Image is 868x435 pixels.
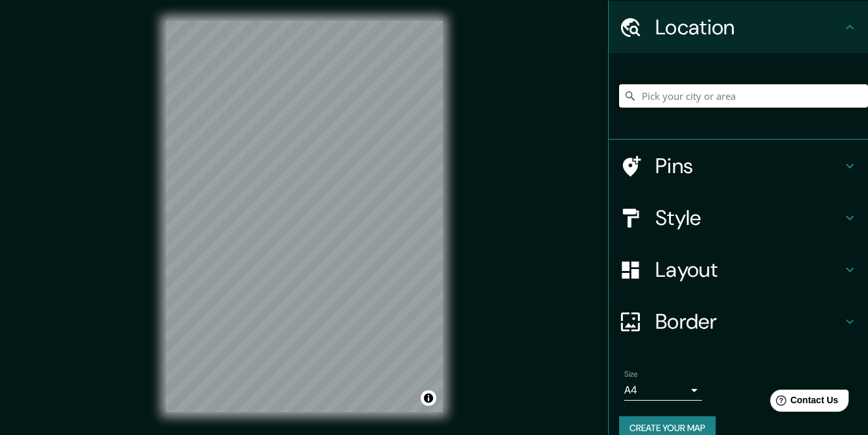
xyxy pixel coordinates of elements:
[655,309,842,335] h4: Border
[609,1,868,53] div: Location
[655,257,842,283] h4: Layout
[619,84,868,108] input: Pick your city or area
[624,380,702,401] div: A4
[624,369,638,380] label: Size
[655,205,842,231] h4: Style
[655,14,842,40] h4: Location
[753,384,854,421] iframe: Help widget launcher
[166,21,443,412] canvas: Map
[609,244,868,296] div: Layout
[421,390,436,406] button: Toggle attribution
[609,192,868,244] div: Style
[655,153,842,179] h4: Pins
[609,140,868,192] div: Pins
[609,296,868,347] div: Border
